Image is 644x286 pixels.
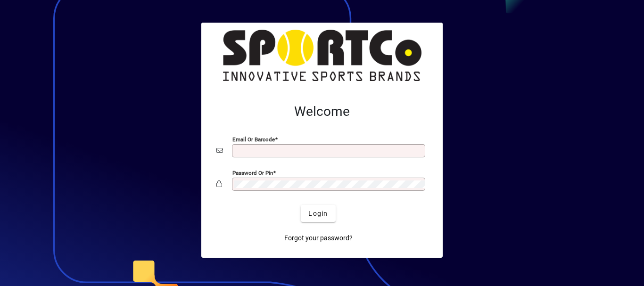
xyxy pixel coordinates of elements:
span: Forgot your password? [284,233,353,243]
button: Login [301,205,335,222]
span: Login [308,209,328,219]
a: Forgot your password? [281,229,356,246]
h2: Welcome [216,104,428,120]
mat-label: Password or Pin [232,170,273,176]
mat-label: Email or Barcode [232,136,275,143]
